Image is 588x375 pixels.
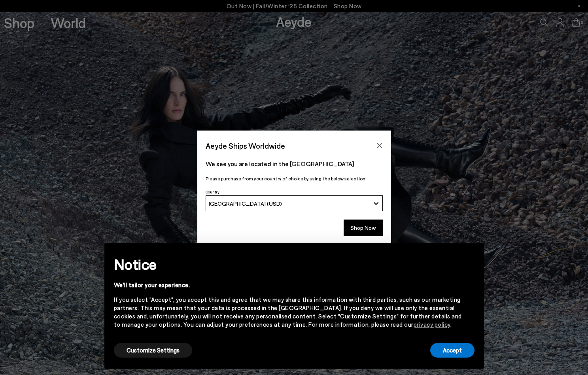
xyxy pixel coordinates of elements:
[206,139,285,153] span: Aeyde Ships Worldwide
[114,254,462,275] h2: Notice
[430,343,475,358] button: Accept
[206,175,383,182] p: Please purchase from your country of choice by using the below selection:
[206,189,219,194] span: Country
[114,281,462,289] div: We'll tailor your experience.
[114,343,192,358] button: Customize Settings
[414,321,450,328] a: privacy policy
[374,140,386,152] button: Close
[206,159,383,169] p: We see you are located in the [GEOGRAPHIC_DATA]
[462,246,481,265] button: Close this notice
[114,295,462,329] div: If you select "Accept", you accept this and agree that we may share this information with third p...
[344,220,383,236] button: Shop Now
[209,200,282,207] span: [GEOGRAPHIC_DATA] (USD)
[469,249,474,261] span: ×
